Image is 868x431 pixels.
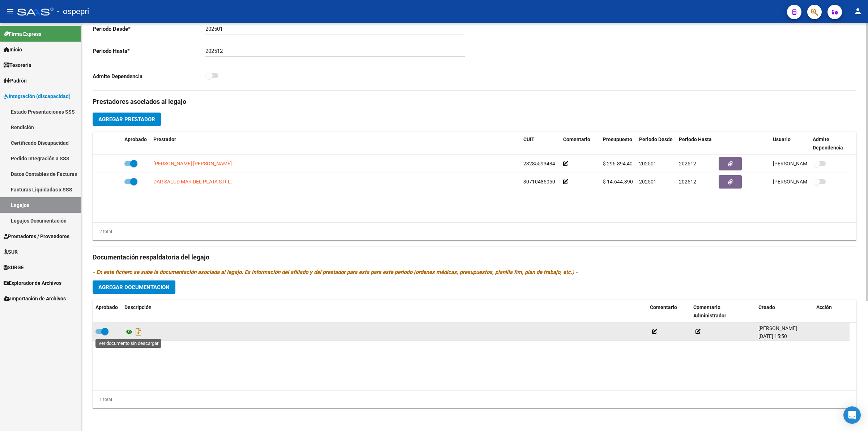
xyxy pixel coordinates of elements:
[4,263,24,271] span: SURGE
[854,7,862,16] mat-icon: person
[756,300,813,324] datatable-header-cell: Creado
[150,132,520,156] datatable-header-cell: Prestador
[676,132,716,156] datatable-header-cell: Periodo Hasta
[603,161,633,166] span: $ 296.894,40
[813,136,843,151] span: Admite Dependencia
[57,4,89,20] span: - ospepri
[639,161,656,166] span: 202501
[679,136,712,142] span: Periodo Hasta
[124,304,152,310] span: Descripción
[4,77,27,85] span: Padrón
[603,136,632,142] span: Presupuesto
[134,326,143,338] i: Descargar documento
[93,97,856,107] h3: Prestadores asociados al legajo
[813,300,850,324] datatable-header-cell: Acción
[4,295,66,303] span: Importación de Archivos
[843,406,861,424] div: Open Intercom Messenger
[758,304,775,310] span: Creado
[758,325,797,331] span: [PERSON_NAME]
[693,304,726,318] span: Comentario Administrador
[153,136,176,142] span: Prestador
[636,132,676,156] datatable-header-cell: Periodo Desde
[153,179,232,185] span: DAR SALUD MAR DEL PLATA S.R.L.
[523,136,535,142] span: CUIT
[690,300,756,324] datatable-header-cell: Comentario Administrador
[603,179,640,185] span: $ 14.644.390,54
[679,179,696,185] span: 202512
[520,132,560,156] datatable-header-cell: CUIT
[98,284,170,291] span: Agregar Documentacion
[93,300,122,324] datatable-header-cell: Aprobado
[773,136,791,142] span: Usuario
[810,132,850,156] datatable-header-cell: Admite Dependencia
[650,304,677,310] span: Comentario
[95,304,118,310] span: Aprobado
[6,7,14,16] mat-icon: menu
[4,92,71,100] span: Integración (discapacidad)
[98,116,155,123] span: Agregar Prestador
[4,232,69,240] span: Prestadores / Proveedores
[4,30,41,38] span: Firma Express
[122,132,150,156] datatable-header-cell: Aprobado
[523,161,555,166] span: 23285593484
[560,132,600,156] datatable-header-cell: Comentario
[122,300,647,324] datatable-header-cell: Descripción
[93,25,205,33] p: Periodo Desde
[4,279,61,287] span: Explorador de Archivos
[93,280,175,294] button: Agregar Documentacion
[770,132,810,156] datatable-header-cell: Usuario
[93,47,205,55] p: Periodo Hasta
[758,333,787,339] span: [DATE] 15:50
[639,179,656,185] span: 202501
[93,228,112,236] div: 2 total
[93,252,856,262] h3: Documentación respaldatoria del legajo
[4,248,18,256] span: SUR
[93,113,161,126] button: Agregar Prestador
[639,136,673,142] span: Periodo Desde
[93,72,205,80] p: Admite Dependencia
[816,304,832,310] span: Acción
[600,132,636,156] datatable-header-cell: Presupuesto
[153,161,232,166] span: [PERSON_NAME] [PERSON_NAME]
[4,46,22,54] span: Inicio
[647,300,690,324] datatable-header-cell: Comentario
[124,136,147,142] span: Aprobado
[4,61,31,69] span: Tesorería
[523,179,555,185] span: 30710485050
[679,161,696,166] span: 202512
[93,269,578,275] i: - En este fichero se sube la documentación asociada al legajo. Es información del afiliado y del ...
[773,161,830,166] span: [PERSON_NAME] [DATE]
[93,396,112,403] div: 1 total
[563,136,590,142] span: Comentario
[773,179,830,185] span: [PERSON_NAME] [DATE]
